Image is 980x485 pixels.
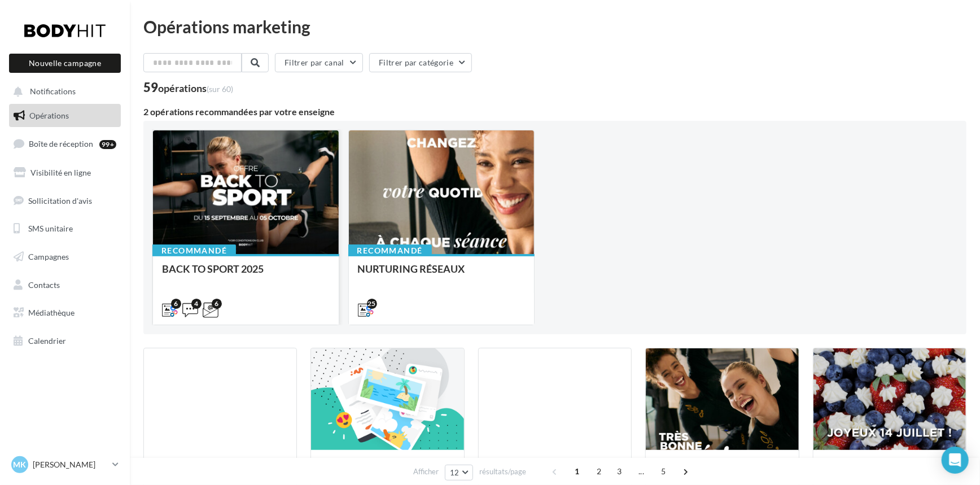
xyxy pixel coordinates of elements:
p: [PERSON_NAME] [33,459,108,470]
div: NURTURING RÉSEAUX [358,263,526,286]
span: 1 [568,462,586,480]
a: Boîte de réception99+ [7,132,123,156]
span: Sollicitation d'avis [28,195,92,205]
span: ... [632,462,650,480]
a: Visibilité en ligne [7,161,123,185]
span: résultats/page [479,466,526,477]
span: Notifications [30,87,76,97]
span: Boîte de réception [29,139,93,148]
span: Afficher [413,466,439,477]
span: SMS unitaire [28,224,73,233]
span: 3 [610,462,628,480]
a: SMS unitaire [7,217,123,241]
span: Campagnes [28,252,69,261]
div: 59 [143,81,233,94]
span: (sur 60) [207,84,233,94]
div: Recommandé [152,244,236,257]
div: Recommandé [348,244,432,257]
div: 6 [171,299,181,309]
a: MK [PERSON_NAME] [9,454,121,475]
button: Filtrer par catégorie [369,53,472,72]
span: MK [14,459,27,470]
a: Médiathèque [7,301,123,325]
div: 2 opérations recommandées par votre enseigne [143,107,966,116]
a: Campagnes [7,245,123,269]
span: 5 [654,462,672,480]
span: Contacts [28,280,60,290]
button: Filtrer par canal [275,53,363,72]
button: Nouvelle campagne [9,54,121,73]
div: 25 [367,299,377,309]
span: Calendrier [28,336,66,346]
span: Visibilité en ligne [30,168,91,177]
button: 12 [445,465,474,480]
a: Sollicitation d'avis [7,189,123,213]
div: BACK TO SPORT 2025 [162,263,330,286]
div: 6 [212,299,222,309]
div: opérations [158,83,233,93]
a: Calendrier [7,329,123,353]
a: Opérations [7,104,123,128]
div: 4 [191,299,202,309]
div: 99+ [99,140,116,149]
div: Opérations marketing [143,18,966,35]
span: Médiathèque [28,308,75,317]
a: Contacts [7,273,123,297]
span: Opérations [29,111,69,120]
span: 2 [590,462,608,480]
span: 12 [450,468,460,477]
div: Open Intercom Messenger [942,447,969,474]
